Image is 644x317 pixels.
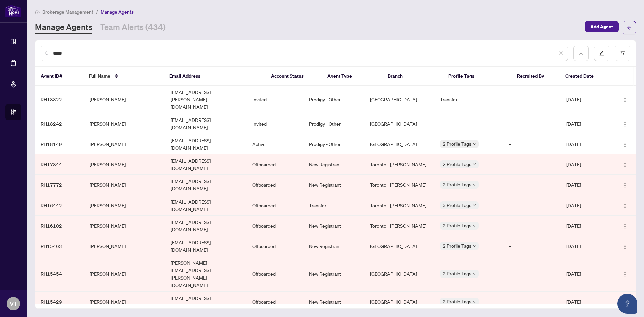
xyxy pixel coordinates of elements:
[561,134,610,154] td: [DATE]
[35,86,84,113] td: RH18322
[84,67,164,86] th: Full Name
[561,256,610,292] td: [DATE]
[247,113,304,134] td: Invited
[304,134,365,154] td: Prodigy - Other
[35,216,84,236] td: RH16102
[443,298,471,305] span: 2 Profile Tags
[504,236,561,256] td: -
[304,113,365,134] td: Prodigy - Other
[165,216,247,236] td: [EMAIL_ADDRESS][DOMAIN_NAME]
[561,236,610,256] td: [DATE]
[594,46,609,61] button: edit
[84,236,166,256] td: [PERSON_NAME]
[84,256,166,292] td: [PERSON_NAME]
[561,195,610,216] td: [DATE]
[84,86,166,113] td: [PERSON_NAME]
[620,241,630,251] button: Logo
[247,134,304,154] td: Active
[617,294,637,314] button: Open asap
[473,142,476,146] span: down
[620,268,630,279] button: Logo
[304,175,365,195] td: New Registrant
[365,113,435,134] td: [GEOGRAPHIC_DATA]
[365,154,435,175] td: Toronto - [PERSON_NAME]
[84,134,166,154] td: [PERSON_NAME]
[622,272,628,277] img: Logo
[100,22,166,34] a: Team Alerts (434)
[585,21,619,32] button: Add Agent
[247,154,304,175] td: Offboarded
[247,236,304,256] td: Offboarded
[590,21,613,32] span: Add Agent
[443,181,471,188] span: 2 Profile Tags
[101,9,134,15] span: Manage Agents
[620,118,630,129] button: Logo
[561,216,610,236] td: [DATE]
[504,86,561,113] td: -
[620,220,630,231] button: Logo
[247,86,304,113] td: Invited
[443,222,471,229] span: 2 Profile Tags
[365,175,435,195] td: Toronto - [PERSON_NAME]
[473,183,476,186] span: down
[165,256,247,292] td: [PERSON_NAME][EMAIL_ADDRESS][PERSON_NAME][DOMAIN_NAME]
[504,175,561,195] td: -
[622,244,628,249] img: Logo
[622,97,628,103] img: Logo
[10,299,17,308] span: VT
[84,195,166,216] td: [PERSON_NAME]
[504,195,561,216] td: -
[165,154,247,175] td: [EMAIL_ADDRESS][DOMAIN_NAME]
[504,113,561,134] td: -
[579,51,583,56] span: download
[84,175,166,195] td: [PERSON_NAME]
[165,292,247,312] td: [EMAIL_ADDRESS][DOMAIN_NAME]
[620,159,630,170] button: Logo
[89,72,110,80] span: Full Name
[165,175,247,195] td: [EMAIL_ADDRESS][DOMAIN_NAME]
[365,256,435,292] td: [GEOGRAPHIC_DATA]
[304,256,365,292] td: New Registrant
[35,236,84,256] td: RH15463
[443,270,471,278] span: 2 Profile Tags
[365,134,435,154] td: [GEOGRAPHIC_DATA]
[84,154,166,175] td: [PERSON_NAME]
[247,292,304,312] td: Offboarded
[622,224,628,229] img: Logo
[304,154,365,175] td: New Registrant
[165,134,247,154] td: [EMAIL_ADDRESS][DOMAIN_NAME]
[165,86,247,113] td: [EMAIL_ADDRESS][PERSON_NAME][DOMAIN_NAME]
[5,5,21,17] img: logo
[35,22,92,34] a: Manage Agents
[573,46,589,61] button: download
[620,51,625,56] span: filter
[443,140,471,148] span: 2 Profile Tags
[35,154,84,175] td: RH17844
[35,67,84,86] th: Agent ID#
[35,175,84,195] td: RH17772
[247,175,304,195] td: Offboarded
[443,242,471,250] span: 2 Profile Tags
[35,195,84,216] td: RH16442
[365,236,435,256] td: [GEOGRAPHIC_DATA]
[42,9,93,15] span: Brokerage Management
[322,67,382,86] th: Agent Type
[615,46,630,61] button: filter
[504,216,561,236] td: -
[96,8,98,16] li: /
[266,67,322,86] th: Account Status
[473,204,476,207] span: down
[304,236,365,256] td: New Registrant
[304,86,365,113] td: Prodigy - Other
[504,292,561,312] td: -
[561,154,610,175] td: [DATE]
[382,67,443,86] th: Branch
[599,51,604,56] span: edit
[561,292,610,312] td: [DATE]
[365,292,435,312] td: [GEOGRAPHIC_DATA]
[247,195,304,216] td: Offboarded
[620,94,630,105] button: Logo
[620,200,630,211] button: Logo
[473,244,476,248] span: down
[304,216,365,236] td: New Registrant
